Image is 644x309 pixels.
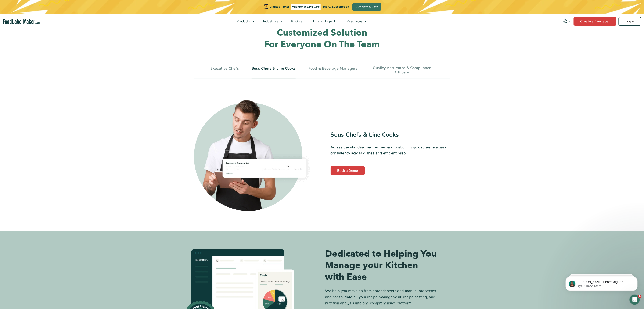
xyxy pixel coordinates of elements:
[619,17,641,26] a: Login
[286,14,306,29] a: Pricing
[638,295,642,298] span: 6
[291,4,321,10] span: Additional 15% OFF
[3,19,40,24] a: Food Label Maker homepage
[560,17,574,26] button: Change language
[325,288,437,306] p: We help you move on from spreadsheets and manual processes and consolidate all your recipe manage...
[194,94,450,211] div: Sous Chefs & Line Cooks
[308,66,357,79] li: Food & Beverage Managers
[307,14,340,29] a: Hire an Expert
[370,66,434,75] a: Quality Assurance & Compliance Officers
[231,14,256,29] a: Products
[312,19,336,24] span: Hire an Expert
[210,66,239,79] li: Executive Chefs
[370,66,434,79] li: Quality Assurance & Compliance Officers
[341,14,369,29] a: Resources
[262,19,279,24] span: Industries
[331,166,365,175] a: Book a Demo
[559,268,644,298] iframe: Intercom notifications mensaje
[194,27,450,50] h2: Customized Solution For Everyone On The Team
[210,66,239,71] a: Executive Chefs
[308,66,357,71] a: Food & Beverage Managers
[325,248,437,283] h2: Dedicated to Helping You Manage your Kitchen with Ease
[345,19,363,24] span: Resources
[574,17,616,26] a: Create a free label
[258,14,285,29] a: Industries
[290,19,302,24] span: Pricing
[323,5,349,9] span: Yearly Subscription
[630,295,640,305] iframe: Intercom live chat
[270,5,289,9] span: Limited Time!
[331,144,450,157] p: Access the standardized recipes and portioning guidelines, ensuring consistency across dishes and...
[352,3,381,11] a: Buy Now & Save
[252,66,296,71] a: Sous Chefs & Line Cooks
[331,130,450,139] h3: Sous Chefs & Line Cooks
[235,19,251,24] span: Products
[252,66,296,79] li: Sous Chefs & Line Cooks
